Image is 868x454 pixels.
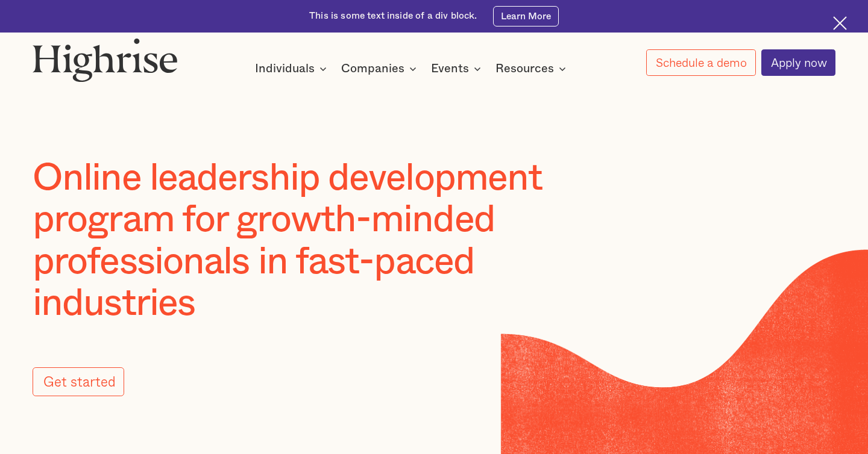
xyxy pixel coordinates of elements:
[255,61,330,76] div: Individuals
[341,61,420,76] div: Companies
[33,367,124,396] a: Get started
[493,6,558,27] a: Learn More
[431,61,469,76] div: Events
[495,61,570,76] div: Resources
[833,16,847,30] img: Cross icon
[341,61,404,76] div: Companies
[761,49,835,76] a: Apply now
[646,49,755,76] a: Schedule a demo
[33,157,618,324] h1: Online leadership development program for growth-minded professionals in fast-paced industries
[495,61,554,76] div: Resources
[431,61,485,76] div: Events
[255,61,315,76] div: Individuals
[33,38,178,82] img: Highrise logo
[309,10,477,22] div: This is some text inside of a div block.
